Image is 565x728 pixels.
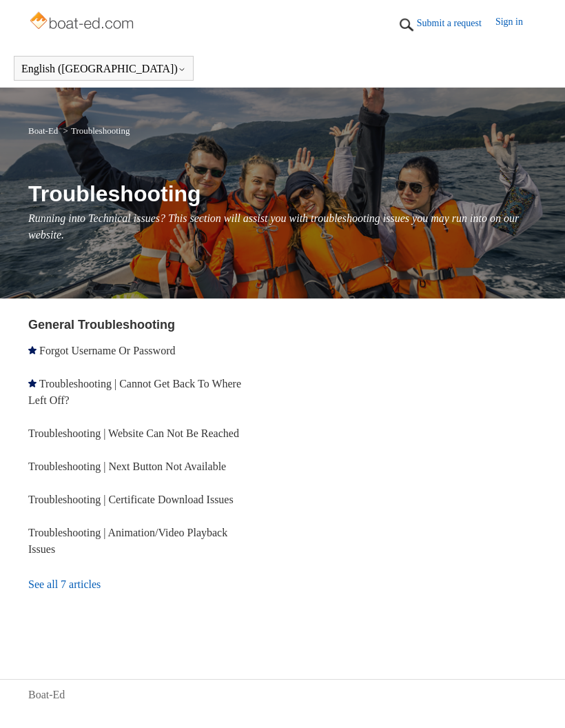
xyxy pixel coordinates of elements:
[28,346,37,354] svg: Promoted article
[28,687,65,703] a: Boat-Ed
[28,461,226,472] a: Troubleshooting | Next Button Not Available
[28,378,241,406] a: Troubleshooting | Cannot Get Back To Where Left Off?
[28,318,175,332] a: General Troubleshooting
[28,379,37,387] svg: Promoted article
[417,16,495,30] a: Submit a request
[28,527,227,555] a: Troubleshooting | Animation/Video Playback Issues
[39,345,175,356] a: Forgot Username Or Password
[495,14,537,35] a: Sign in
[28,494,234,505] a: Troubleshooting | Certificate Download Issues
[28,210,537,243] p: Running into Technical issues? This section will assist you with troubleshooting issues you may r...
[61,125,130,136] li: Troubleshooting
[396,14,417,35] img: 01HZPCYTXV3JW8MJV9VD7EMK0H
[28,427,239,439] a: Troubleshooting | Website Can Not Be Reached
[28,566,257,603] a: See all 7 articles
[21,63,186,75] button: English ([GEOGRAPHIC_DATA])
[28,8,138,36] img: Boat-Ed Help Center home page
[28,177,537,210] h1: Troubleshooting
[28,125,61,136] li: Boat-Ed
[28,125,58,136] a: Boat-Ed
